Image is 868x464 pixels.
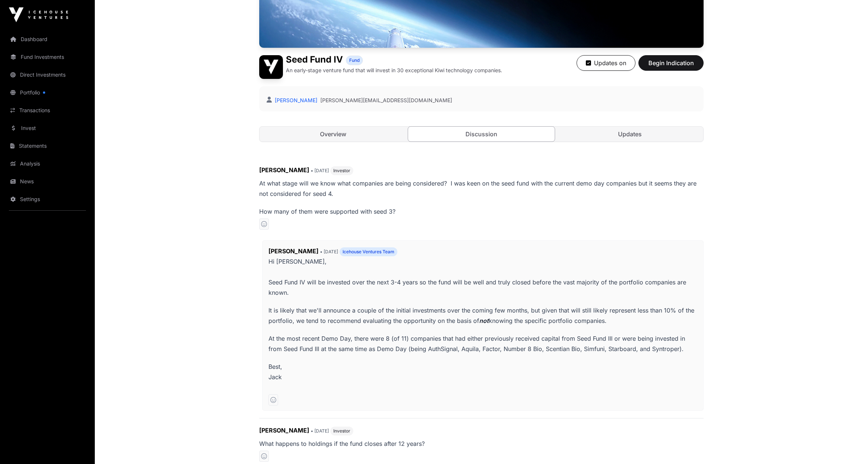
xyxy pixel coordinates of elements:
[311,428,329,434] span: • [DATE]
[260,127,703,141] nav: Tabs
[648,59,694,67] span: Begin Indication
[259,178,704,199] p: At what stage will we know what companies are being considered? I was keen on the seed fund with ...
[273,97,317,103] a: [PERSON_NAME]
[6,173,89,190] a: News
[333,428,350,434] span: Investor
[333,168,350,174] span: Investor
[259,55,283,79] img: Seed Fund IV
[556,127,703,141] a: Updates
[349,57,360,63] span: Fund
[268,305,697,326] p: It is likely that we'll announce a couple of the initial investments over the coming few months, ...
[479,317,489,324] em: not
[268,333,697,354] p: At the most recent Demo Day, there were 8 (of 11) companies that had either previously received c...
[260,127,407,141] a: Overview
[6,49,89,65] a: Fund Investments
[286,67,502,74] p: An early-stage venture fund that will invest in 30 exceptional Kiwi technology companies.
[311,168,329,173] span: • [DATE]
[6,138,89,154] a: Statements
[343,249,394,255] span: Icehouse Ventures Team
[268,256,697,298] p: Hi [PERSON_NAME], Seed Fund IV will be invested over the next 3-4 years so the fund will be well ...
[286,55,343,65] h1: Seed Fund IV
[6,156,89,172] a: Analysis
[6,67,89,83] a: Direct Investments
[408,126,555,142] a: Discussion
[6,102,89,118] a: Transactions
[638,63,704,70] a: Begin Indication
[6,191,89,207] a: Settings
[268,361,697,393] p: Best, Jack
[259,206,704,217] p: How many of them were supported with seed 3?
[638,55,704,71] button: Begin Indication
[577,55,635,71] button: Updates on
[9,7,68,22] img: Icehouse Ventures Logo
[259,427,309,434] span: [PERSON_NAME]
[259,438,704,449] p: What happens to holdings if the fund closes after 12 years?
[259,166,309,174] span: [PERSON_NAME]
[268,247,318,255] span: [PERSON_NAME]
[6,120,89,136] a: Invest
[6,31,89,47] a: Dashboard
[6,84,89,101] a: Portfolio
[320,97,452,104] a: [PERSON_NAME][EMAIL_ADDRESS][DOMAIN_NAME]
[320,249,338,254] span: • [DATE]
